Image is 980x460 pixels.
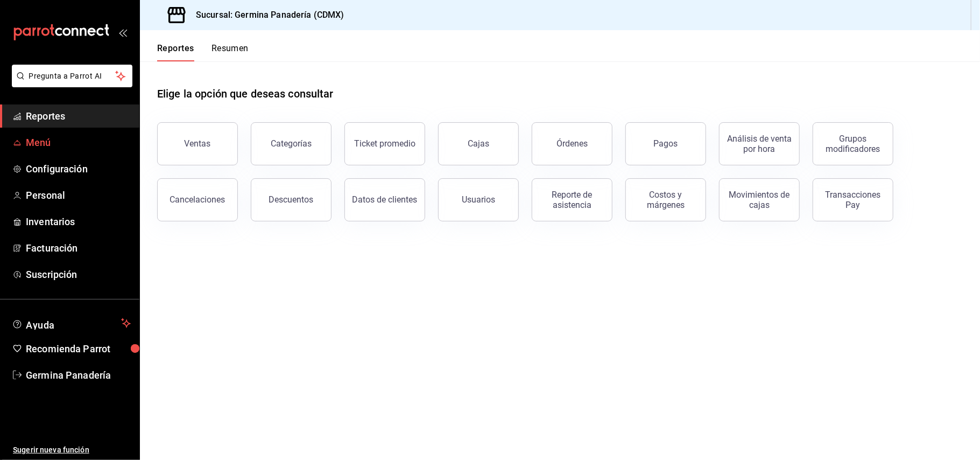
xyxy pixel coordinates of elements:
span: Ayuda [26,317,117,330]
div: Usuarios [462,194,495,205]
button: Pregunta a Parrot AI [12,65,132,87]
span: Sugerir nueva función [13,444,131,456]
div: Grupos modificadores [820,134,886,154]
a: Pregunta a Parrot AI [8,78,132,89]
div: Cajas [468,138,489,149]
button: Transacciones Pay [813,178,893,221]
div: Transacciones Pay [820,190,886,210]
div: Cancelaciones [170,194,225,205]
button: Ticket promedio [344,122,425,165]
span: Facturación [26,241,131,255]
button: open_drawer_menu [118,28,127,37]
button: Cajas [438,122,519,165]
div: Reporte de asistencia [539,190,605,210]
span: Reportes [26,109,131,123]
h1: Elige la opción que deseas consultar [157,86,334,102]
button: Pagos [625,122,706,165]
div: Ventas [185,138,211,149]
div: navigation tabs [157,43,249,61]
button: Cancelaciones [157,178,238,221]
button: Ventas [157,122,238,165]
div: Datos de clientes [352,194,418,205]
span: Recomienda Parrot [26,341,131,356]
div: Órdenes [556,138,588,149]
span: Configuración [26,162,131,176]
h3: Sucursal: Germina Panadería (CDMX) [187,9,344,22]
span: Personal [26,188,131,203]
div: Pagos [654,138,678,149]
div: Movimientos de cajas [726,190,793,210]
div: Categorías [271,138,312,149]
button: Movimientos de cajas [719,178,800,221]
div: Ticket promedio [354,138,415,149]
button: Costos y márgenes [625,178,706,221]
div: Descuentos [269,194,314,205]
button: Resumen [211,43,249,61]
span: Menú [26,135,131,150]
div: Costos y márgenes [632,190,699,210]
span: Pregunta a Parrot AI [29,71,116,82]
div: Análisis de venta por hora [726,134,793,154]
button: Grupos modificadores [813,122,893,165]
span: Inventarios [26,214,131,229]
button: Usuarios [438,178,519,221]
span: Germina Panadería [26,368,131,382]
button: Reportes [157,43,194,61]
button: Reporte de asistencia [532,178,612,221]
button: Órdenes [532,122,612,165]
button: Descuentos [251,178,332,221]
span: Suscripción [26,267,131,282]
button: Datos de clientes [344,178,425,221]
button: Categorías [251,122,332,165]
button: Análisis de venta por hora [719,122,800,165]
